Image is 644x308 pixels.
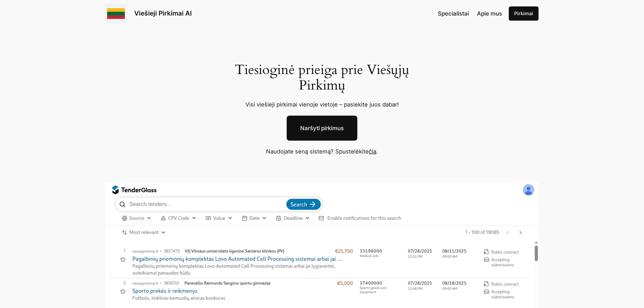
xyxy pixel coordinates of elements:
[438,9,502,18] nav: Navigation
[226,62,418,93] h1: Tiesioginė prieiga prie Viešųjų Pirkimų
[134,9,192,17] a: Viešieji Pirkimai AI
[226,100,418,109] p: Visi viešieji pirkimai vienoje vietoje – pasiekite juos dabar!
[369,148,376,155] a: čia
[477,9,502,18] a: Apie mus
[287,116,357,141] a: Naršyti pirkimus
[438,9,469,18] a: Specialistai
[217,147,427,156] p: Naudojate seną sistemą? Spustelėkite .
[106,3,126,24] img: Viešieji pirkimai logo
[438,10,469,17] span: Specialistai
[477,10,502,17] span: Apie mus
[509,6,539,21] a: Pirkimai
